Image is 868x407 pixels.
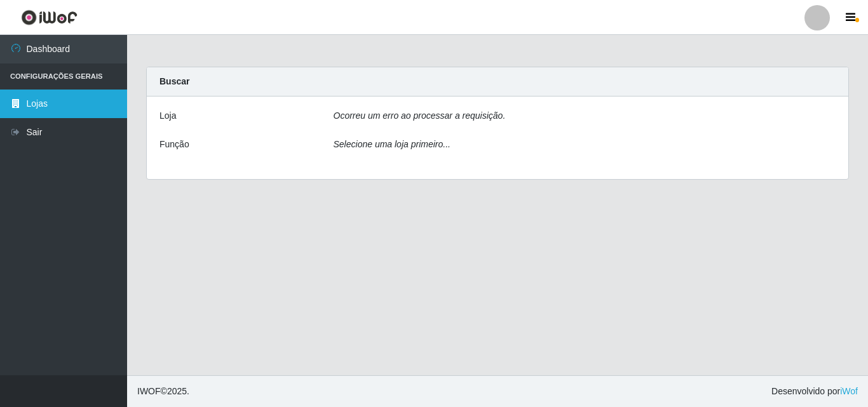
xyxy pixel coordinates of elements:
span: © 2025 . [137,385,189,398]
label: Loja [159,109,176,123]
img: CoreUI Logo [21,10,78,25]
span: IWOF [137,386,161,396]
label: Função [159,138,189,151]
i: Selecione uma loja primeiro... [334,139,451,149]
a: iWof [840,386,858,396]
i: Ocorreu um erro ao processar a requisição. [334,110,506,121]
span: Desenvolvido por [771,385,858,398]
strong: Buscar [159,76,189,86]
